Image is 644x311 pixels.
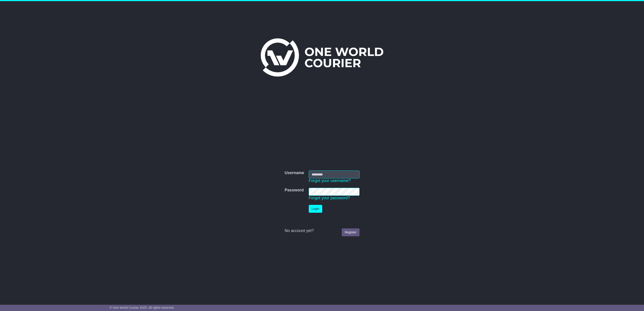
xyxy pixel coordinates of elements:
[285,188,304,193] label: Password
[309,205,322,213] button: Login
[261,38,383,77] img: One World
[285,171,304,175] label: Username
[342,228,359,236] a: Register
[309,178,351,183] a: Forgot your username?
[309,196,350,200] a: Forgot your password?
[285,228,359,233] div: No account yet?
[110,306,174,309] span: © One World Courier 2025. All rights reserved.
